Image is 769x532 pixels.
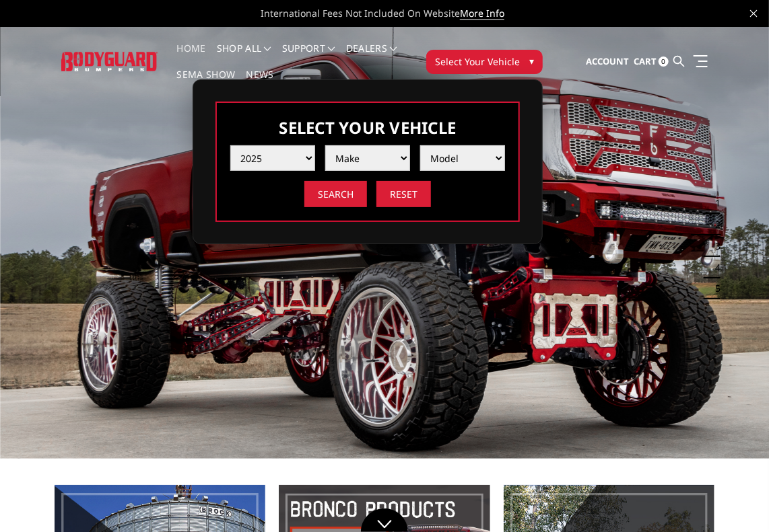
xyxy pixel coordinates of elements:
[707,257,721,278] button: 4 of 5
[246,70,273,96] a: News
[702,467,769,532] iframe: Chat Widget
[659,56,669,67] span: 0
[426,50,543,74] button: Select Your Vehicle
[460,7,504,20] a: More Info
[304,181,367,207] input: Search
[435,54,520,69] span: Select Your Vehicle
[707,214,721,235] button: 2 of 5
[61,52,158,71] img: BODYGUARD BUMPERS
[586,44,629,80] a: Account
[707,278,721,300] button: 5 of 5
[346,44,397,70] a: Dealers
[230,116,505,139] h3: Select Your Vehicle
[529,54,534,68] span: ▾
[176,70,235,96] a: SEMA Show
[707,235,721,257] button: 3 of 5
[176,44,205,70] a: Home
[634,44,669,80] a: Cart 0
[282,44,335,70] a: Support
[376,181,431,207] input: Reset
[325,145,410,171] select: Please select the value from list.
[707,192,721,214] button: 1 of 5
[586,55,629,67] span: Account
[634,55,657,67] span: Cart
[217,44,271,70] a: shop all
